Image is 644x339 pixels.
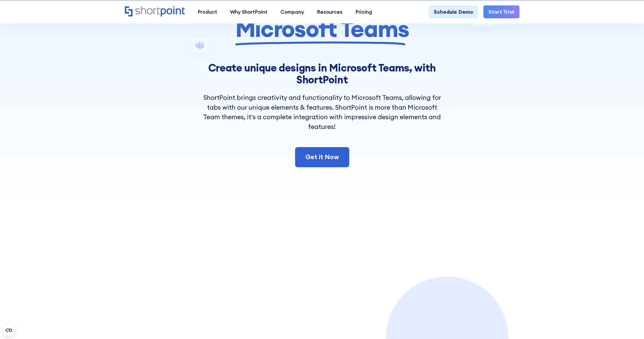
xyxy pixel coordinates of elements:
a: Why ShortPoint [224,5,274,18]
div: Why ShortPoint [230,8,267,16]
iframe: Chat Widget [551,279,644,339]
a: Schedule Demo [429,5,478,18]
div: Product [198,8,217,16]
h2: Create unique designs in Microsoft Teams, with ShortPoint [201,62,443,86]
div: Resources [317,8,343,16]
div: Pricing [355,8,372,16]
a: Resources [311,5,349,18]
div: Company [280,8,304,16]
a: Start Trial [483,5,519,18]
a: Company [274,5,311,18]
a: Home [125,6,185,17]
a: Pricing [349,5,379,18]
p: ShortPoint brings creativity and functionality to Microsoft Teams, allowing for tabs with our uni... [201,93,443,132]
a: Product [191,5,224,18]
span: Microsoft Teams [235,16,409,41]
a: Get it Now [295,147,349,167]
button: Open CMP widget [3,324,15,336]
